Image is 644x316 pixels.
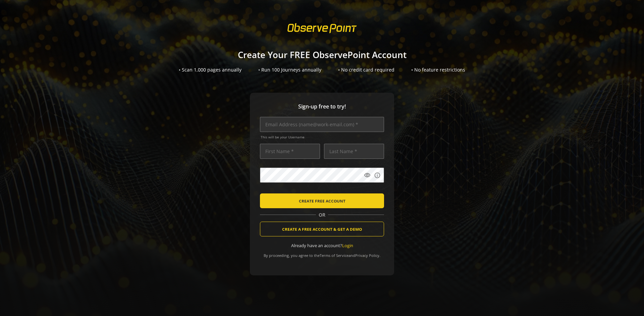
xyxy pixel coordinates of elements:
span: CREATE FREE ACCOUNT [299,195,345,207]
div: By proceeding, you agree to the and . [260,249,384,258]
div: • No credit card required [338,66,394,73]
button: CREATE A FREE ACCOUNT & GET A DEMO [260,222,384,236]
div: • No feature restrictions [411,66,465,73]
span: OR [316,212,328,218]
div: Already have an account? [260,242,384,249]
mat-icon: info [374,172,381,179]
button: CREATE FREE ACCOUNT [260,193,384,208]
div: • Run 100 Journeys annually [258,66,321,73]
span: This will be your Username [261,135,384,139]
input: First Name * [260,144,320,159]
span: Sign-up free to try! [260,103,384,110]
input: Last Name * [324,144,384,159]
a: Login [342,242,353,249]
a: Terms of Service [320,253,348,258]
div: • Scan 1,000 pages annually [179,66,241,73]
mat-icon: visibility [364,172,371,179]
input: Email Address (name@work-email.com) * [260,117,384,132]
a: Privacy Policy [355,253,379,258]
span: CREATE A FREE ACCOUNT & GET A DEMO [282,223,362,235]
